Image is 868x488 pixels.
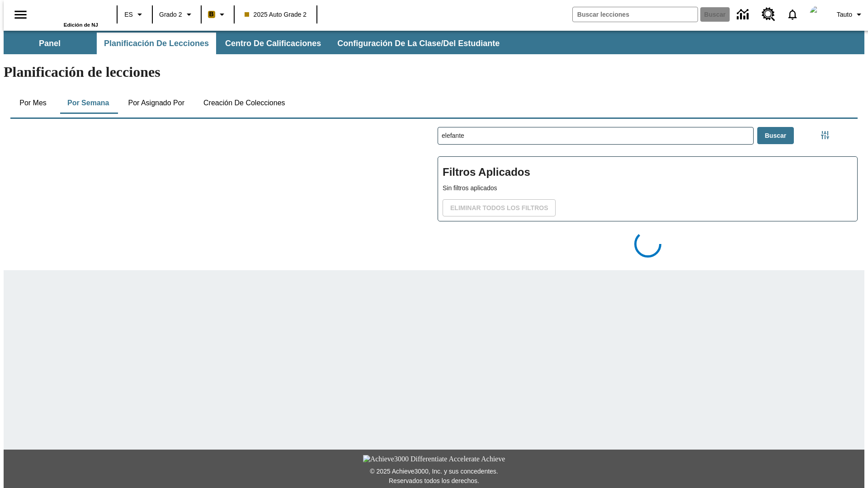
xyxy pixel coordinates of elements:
h2: Filtros Aplicados [443,161,853,183]
span: Tauto [837,10,852,19]
button: Buscar [757,127,794,145]
button: Planificación de lecciones [97,33,216,54]
button: Lenguaje: ES, Selecciona un idioma [120,6,149,23]
img: avatar image [810,5,828,23]
button: Boost El color de la clase es anaranjado claro. Cambiar el color de la clase. [204,6,231,23]
button: Perfil/Configuración [833,6,868,23]
p: © 2025 Achieve3000, Inc. y sus concedentes. [4,467,864,476]
button: Menú lateral de filtros [816,126,834,144]
button: Creación de colecciones [196,92,292,114]
div: Portada [39,3,98,28]
span: Edición de NJ [64,22,98,28]
button: Por mes [10,92,56,114]
button: Centro de calificaciones [218,33,328,54]
p: Reservados todos los derechos. [4,476,864,486]
span: Centro de calificaciones [225,38,321,49]
div: Calendario [3,115,430,270]
button: Grado: Grado 2, Elige un grado [156,6,198,23]
span: 2025 Auto Grade 2 [245,10,307,19]
a: Centro de información [731,2,756,27]
span: Grado 2 [159,10,182,19]
div: Buscar [430,115,858,270]
button: Configuración de la clase/del estudiante [330,33,507,54]
div: Filtros Aplicados [438,156,858,221]
input: Buscar lecciones [438,127,753,144]
span: Planificación de lecciones [104,38,209,49]
button: Panel [5,33,95,54]
h1: Planificación de lecciones [4,64,864,80]
button: Por asignado por [121,92,192,114]
div: Subbarra de navegación [4,33,508,54]
span: Panel [39,38,61,49]
a: Notificaciones [781,3,804,26]
p: Sin filtros aplicados [443,183,853,193]
input: Buscar campo [573,7,698,22]
a: Portada [39,4,98,22]
div: Subbarra de navegación [4,31,864,54]
span: B [209,9,214,20]
button: Escoja un nuevo avatar [804,3,833,26]
a: Centro de recursos, Se abrirá en una pestaña nueva. [756,2,781,27]
span: Configuración de la clase/del estudiante [337,38,500,49]
button: Por semana [60,92,116,114]
button: Abrir el menú lateral [7,1,34,28]
img: Achieve3000 Differentiate Accelerate Achieve [363,455,505,463]
span: ES [124,10,133,19]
